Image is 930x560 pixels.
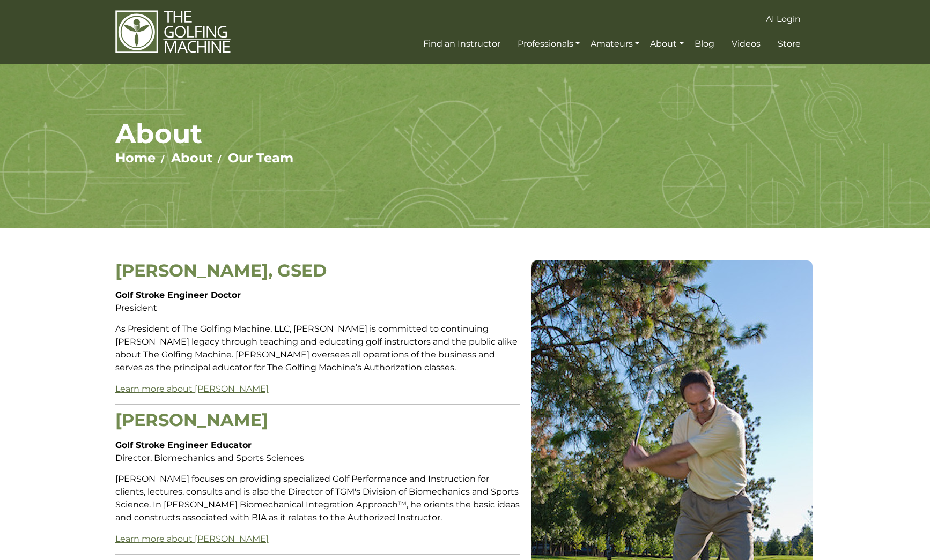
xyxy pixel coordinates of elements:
[115,440,252,450] strong: Golf Stroke Engineer Educator
[115,289,520,315] p: President
[729,34,763,54] a: Videos
[115,323,520,374] p: As President of The Golfing Machine, LLC, [PERSON_NAME] is committed to continuing [PERSON_NAME] ...
[115,10,231,54] img: The Golfing Machine
[766,14,801,24] span: AI Login
[423,39,500,49] span: Find an Instructor
[115,290,241,300] strong: Golf Stroke Engineer Doctor
[228,150,293,166] a: Our Team
[778,39,801,49] span: Store
[115,410,520,430] h2: [PERSON_NAME]
[647,34,686,54] a: About
[115,150,156,166] a: Home
[115,439,520,465] p: Director, Biomechanics and Sports Sciences
[171,150,212,166] a: About
[763,10,803,29] a: AI Login
[115,534,269,544] a: Learn more about [PERSON_NAME]
[420,34,503,54] a: Find an Instructor
[695,39,714,49] span: Blog
[115,117,815,150] h1: About
[692,34,717,54] a: Blog
[515,34,582,54] a: Professionals
[115,384,269,394] a: Learn more about [PERSON_NAME]
[775,34,803,54] a: Store
[115,260,520,281] h2: [PERSON_NAME], GSED
[732,39,761,49] span: Videos
[115,473,520,524] p: [PERSON_NAME] focuses on providing specialized Golf Performance and Instruction for clients, lect...
[588,34,642,54] a: Amateurs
